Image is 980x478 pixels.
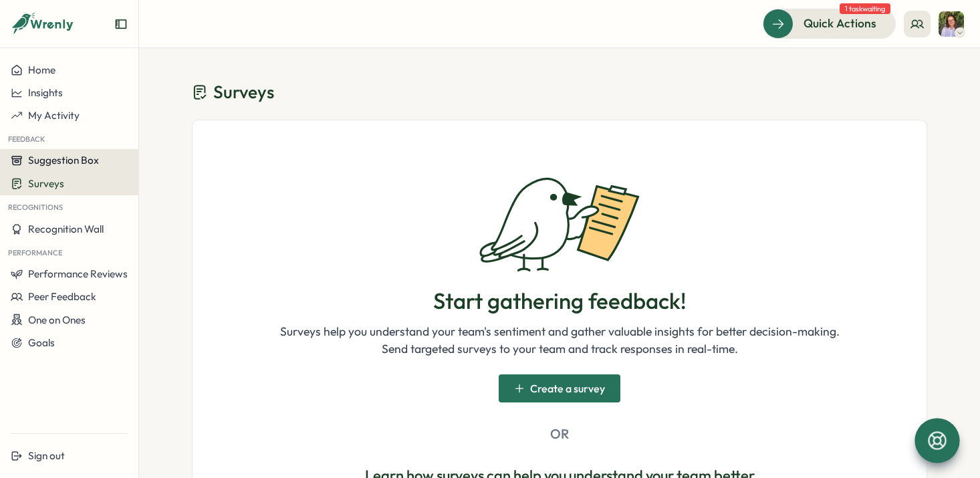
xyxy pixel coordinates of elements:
span: Recognition Wall [28,223,104,235]
span: One on Ones [28,314,86,326]
p: OR [550,424,569,445]
p: Send targeted surveys to your team and track responses in real-time. [280,340,840,358]
h1: Start gathering feedback! [433,288,687,315]
span: Sign out [28,449,65,462]
span: Goals [28,336,55,349]
span: Quick Actions [804,15,876,32]
span: 1 task waiting [840,3,890,14]
span: My Activity [28,109,80,122]
span: Surveys [213,80,274,104]
span: Create a survey [530,383,605,394]
img: Weronika Lukasiak [939,11,964,37]
p: Surveys help you understand your team's sentiment and gather valuable insights for better decisio... [280,323,840,340]
button: Quick Actions [763,9,896,38]
button: Create a survey [499,374,620,402]
span: Suggestion Box [28,154,99,166]
span: Peer Feedback [28,290,96,303]
span: Surveys [28,177,64,190]
span: Performance Reviews [28,267,128,280]
button: Expand sidebar [114,17,128,31]
span: Home [28,64,55,76]
span: Insights [28,86,63,99]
